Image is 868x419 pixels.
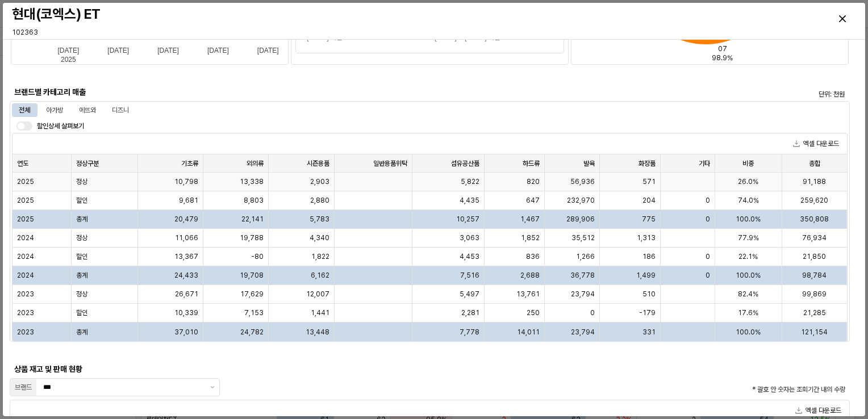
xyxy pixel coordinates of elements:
[311,308,329,317] span: 1,441
[310,177,329,186] span: 2,903
[801,327,828,336] span: 121,154
[639,308,656,317] span: -179
[706,271,710,280] span: 0
[14,364,145,374] h6: 상품 재고 및 판매 현황
[590,308,595,317] span: 0
[76,215,87,224] span: 총계
[637,233,656,242] span: 1,313
[310,215,329,224] span: 5,783
[570,177,595,186] span: 56,936
[714,89,845,99] p: 단위: 천원
[76,158,99,167] span: 정상구분
[706,196,710,205] span: 0
[642,215,656,224] span: 775
[644,384,845,395] p: * 괄호 안 숫자는 조회기간 내의 수량
[306,327,329,336] span: 13,448
[706,215,710,224] span: 0
[17,196,34,205] span: 2025
[803,308,826,317] span: 21,285
[800,196,828,205] span: 259,620
[17,215,34,224] span: 2025
[521,233,540,242] span: 1,852
[12,103,37,117] div: 전체
[240,290,264,299] span: 17,629
[241,215,264,224] span: 22,141
[571,290,595,299] span: 23,794
[17,290,34,299] span: 2023
[571,327,595,336] span: 23,794
[800,215,829,224] span: 350,808
[174,177,198,186] span: 10,798
[79,103,96,117] div: 에뜨와
[526,196,540,205] span: 647
[642,290,656,299] span: 510
[570,271,595,280] span: 36,778
[639,158,656,167] span: 화장품
[17,233,34,242] span: 2024
[517,327,540,336] span: 14,011
[37,122,84,130] span: 할인상세 살펴보기
[311,271,329,280] span: 6,162
[76,271,87,280] span: 총계
[19,103,30,117] div: 전체
[460,233,479,242] span: 3,063
[17,252,34,261] span: 2024
[175,233,198,242] span: 11,066
[788,137,844,150] button: 엑셀 다운로드
[76,233,87,242] span: 정상
[311,252,329,261] span: 1,822
[809,158,820,167] span: 총합
[527,308,540,317] span: 250
[17,308,34,317] span: 2023
[742,158,754,167] span: 비중
[460,290,479,299] span: 5,497
[39,103,70,117] div: 아가방
[17,177,34,186] span: 2025
[174,308,198,317] span: 10,339
[72,103,103,117] div: 에뜨와
[803,252,826,261] span: 21,850
[76,308,87,317] span: 할인
[527,177,540,186] span: 820
[460,252,479,261] span: 4,453
[247,158,264,167] span: 외의류
[738,177,758,186] span: 26.0%
[76,196,87,205] span: 할인
[76,177,87,186] span: 정상
[206,379,219,396] button: 제안 사항 표시
[244,308,264,317] span: 7,153
[738,308,758,317] span: 17.6%
[175,290,198,299] span: 26,671
[240,327,264,336] span: 24,782
[310,233,329,242] span: 4,340
[179,196,198,205] span: 9,681
[642,252,656,261] span: 186
[12,6,643,22] h3: 현대(코엑스) ET
[460,196,479,205] span: 4,435
[571,233,595,242] span: 35,512
[802,290,827,299] span: 99,869
[526,252,540,261] span: 836
[636,271,656,280] span: 1,499
[567,196,595,205] span: 232,970
[306,290,329,299] span: 12,007
[829,5,856,32] button: Close
[738,233,759,242] span: 77.9%
[803,177,826,186] span: 91,188
[642,177,656,186] span: 571
[105,103,136,117] div: 디즈니
[738,252,758,261] span: 22.1%
[460,327,479,336] span: 7,778
[174,215,198,224] span: 20,479
[520,215,540,224] span: 1,467
[17,271,34,280] span: 2024
[642,196,656,205] span: 204
[583,158,595,167] span: 발육
[112,103,129,117] div: 디즈니
[642,327,656,336] span: 331
[523,158,540,167] span: 하드류
[435,33,553,42] div: [DATE] ~ [DATE] 기준
[456,215,479,224] span: 10,257
[14,87,215,97] h6: 브랜드별 카테고리 매출
[736,215,761,224] span: 100.0%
